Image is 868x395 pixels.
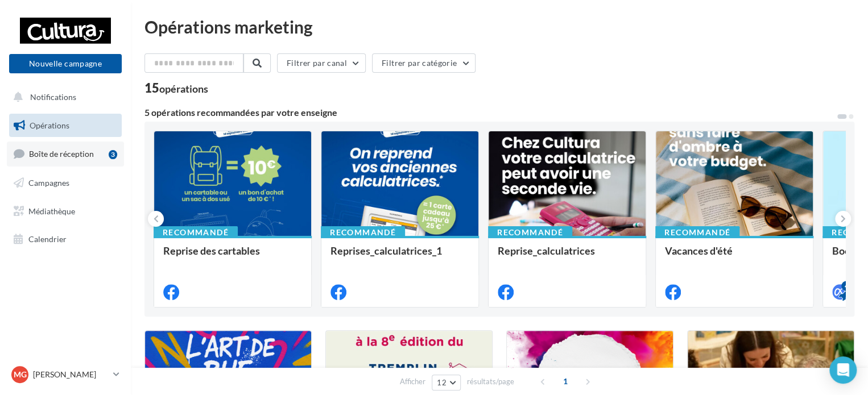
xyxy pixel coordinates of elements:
[321,226,405,239] div: Recommandé
[841,281,852,291] div: 4
[498,245,636,268] div: Reprise_calculatrices
[109,150,117,159] div: 3
[655,226,739,239] div: Recommandé
[432,375,461,390] button: 12
[29,149,94,159] span: Boîte de réception
[144,82,208,94] div: 15
[437,378,447,387] span: 12
[400,376,425,387] span: Afficher
[30,120,69,130] span: Opérations
[14,369,27,380] span: MG
[7,85,119,109] button: Notifications
[7,171,124,195] a: Campagnes
[28,206,75,215] span: Médiathèque
[159,84,208,94] div: opérations
[7,199,124,223] a: Médiathèque
[467,376,514,387] span: résultats/page
[30,92,76,102] span: Notifications
[829,356,857,384] div: Open Intercom Messenger
[154,226,238,239] div: Recommandé
[144,18,854,35] div: Opérations marketing
[33,369,109,380] p: [PERSON_NAME]
[372,53,476,73] button: Filtrer par catégorie
[277,53,366,73] button: Filtrer par canal
[488,226,572,239] div: Recommandé
[7,114,124,138] a: Opérations
[330,245,469,268] div: Reprises_calculatrices_1
[28,178,69,188] span: Campagnes
[28,234,67,244] span: Calendrier
[9,54,122,73] button: Nouvelle campagne
[144,108,836,117] div: 5 opérations recommandées par votre enseigne
[665,245,804,268] div: Vacances d'été
[7,227,124,251] a: Calendrier
[9,364,122,385] a: MG [PERSON_NAME]
[163,245,302,268] div: Reprise des cartables
[7,142,124,166] a: Boîte de réception3
[556,372,574,390] span: 1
